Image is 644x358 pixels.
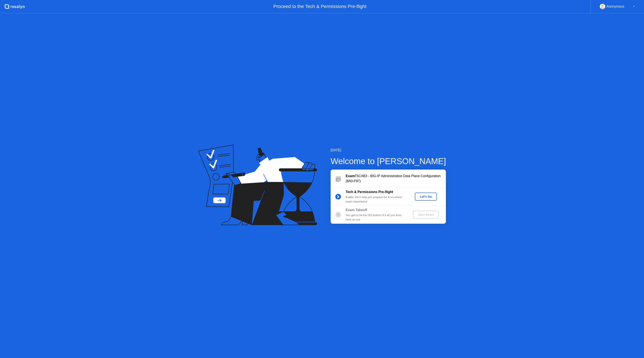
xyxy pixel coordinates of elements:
[415,213,437,216] div: Start Exam
[331,155,446,167] div: Welcome to [PERSON_NAME]
[331,148,446,153] div: [DATE]
[633,4,635,9] div: ▼
[413,211,439,219] button: Start Exam
[346,195,406,204] div: : We’ll help you prepare for a no-stress exam experience
[346,213,406,222] div: You get to hit the GO button! It’s all you from here on out
[346,174,355,178] b: Exam
[417,195,435,198] div: Let's Go
[346,174,446,184] div: F5CAB3 - BIG-IP Administration Data Plane Configuration (8A0-F87)
[346,208,367,212] b: Exam Takeoff
[346,196,353,199] b: 5 min
[606,4,624,9] div: Anonymous
[346,190,393,194] b: Tech & Permissions Pre-flight
[415,193,437,201] button: Let's Go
